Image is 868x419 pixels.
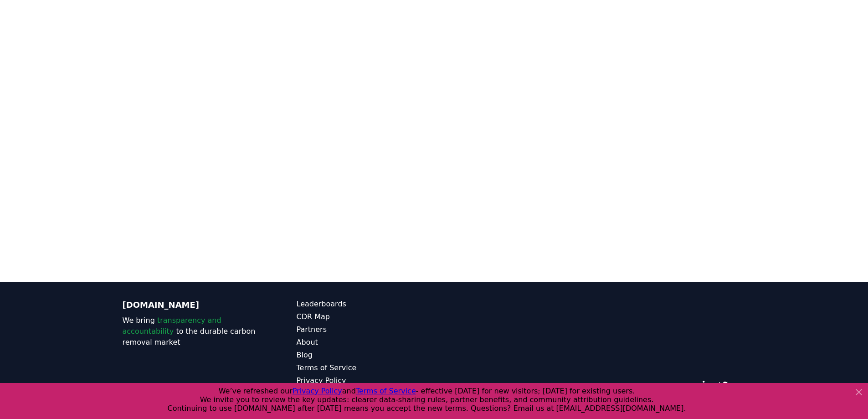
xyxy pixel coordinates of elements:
p: [DOMAIN_NAME] [123,299,260,311]
p: We bring to the durable carbon removal market [123,315,260,348]
a: About [297,337,434,348]
a: Partners [297,324,434,335]
span: transparency and accountability [123,316,221,336]
a: Terms of Service [297,362,434,373]
a: LinkedIn [702,381,711,390]
a: CDR Map [297,311,434,322]
a: Blog [297,350,434,361]
a: Leaderboards [297,299,434,310]
a: Twitter [719,381,728,390]
a: Privacy Policy [297,375,434,386]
